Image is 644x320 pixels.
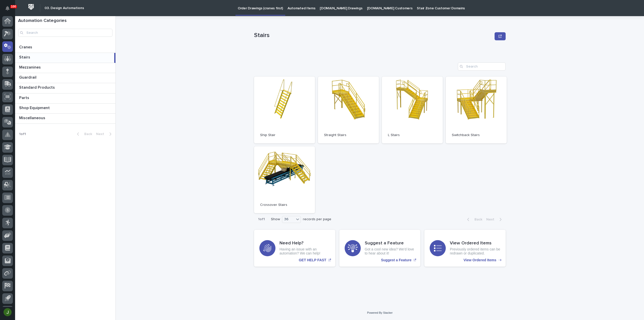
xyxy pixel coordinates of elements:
a: GET HELP FAST [254,230,335,267]
p: Stairs [19,54,31,60]
p: 100 [11,5,16,8]
a: GuardrailGuardrail [15,73,115,83]
a: StairsStairs [15,53,115,63]
a: MiscellaneousMiscellaneous [15,114,115,124]
input: Search [18,29,112,37]
p: Switchback Stairs [452,133,501,137]
p: Cranes [19,44,33,50]
input: Search [458,62,506,71]
p: Miscellaneous [19,115,46,120]
a: View Ordered Items [424,230,506,267]
h2: 03. Design Automations [45,6,84,10]
a: Suggest a Feature [339,230,421,267]
a: Standard ProductsStandard Products [15,83,115,93]
span: Back [471,218,482,221]
p: Having an issue with an automation? We can help! [279,247,330,256]
p: Straight Stairs [324,133,373,137]
p: Mezzanines [19,64,42,70]
a: Crossover Stairs [254,146,315,213]
p: Guardrail [19,74,37,80]
a: MezzaninesMezzanines [15,63,115,73]
button: Back [73,132,94,136]
a: CranesCranes [15,43,115,53]
a: Shop EquipmentShop Equipment [15,104,115,114]
span: Back [81,132,92,136]
p: Parts [19,94,30,100]
p: Suggest a Feature [381,258,411,262]
p: L Stairs [388,133,437,137]
button: Next [484,217,506,222]
p: 1 of 1 [254,213,269,226]
button: Back [463,217,484,222]
div: Notifications100 [6,6,13,14]
a: L Stairs [382,77,443,143]
span: Next [486,218,497,221]
button: Next [94,132,115,136]
p: GET HELP FAST [299,258,326,262]
p: Shop Equipment [19,105,51,110]
a: Straight Stairs [318,77,379,143]
p: Standard Products [19,84,56,90]
h3: Need Help? [279,241,330,246]
span: Next [96,132,107,136]
p: 1 of 1 [15,128,30,140]
h3: View Ordered Items [450,241,500,246]
a: Powered By Stacker [367,311,392,314]
p: View Ordered Items [464,258,496,262]
p: Stairs [254,32,493,39]
p: Ship Stair [260,133,309,137]
p: Previously ordered items can be redrawn or duplicated. [450,247,500,256]
h3: Suggest a Feature [365,241,415,246]
div: 36 [282,217,294,222]
h1: Automation Categories [18,18,112,24]
button: users-avatar [2,307,13,317]
p: Got a cool new idea? We'd love to hear about it! [365,247,415,256]
p: Show [271,217,280,221]
p: records per page [303,217,331,221]
a: PartsParts [15,93,115,104]
a: Ship Stair [254,77,315,143]
button: Notifications [2,3,13,14]
a: Switchback Stairs [446,77,507,143]
p: Crossover Stairs [260,203,309,207]
img: Workspace Logo [26,2,36,12]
